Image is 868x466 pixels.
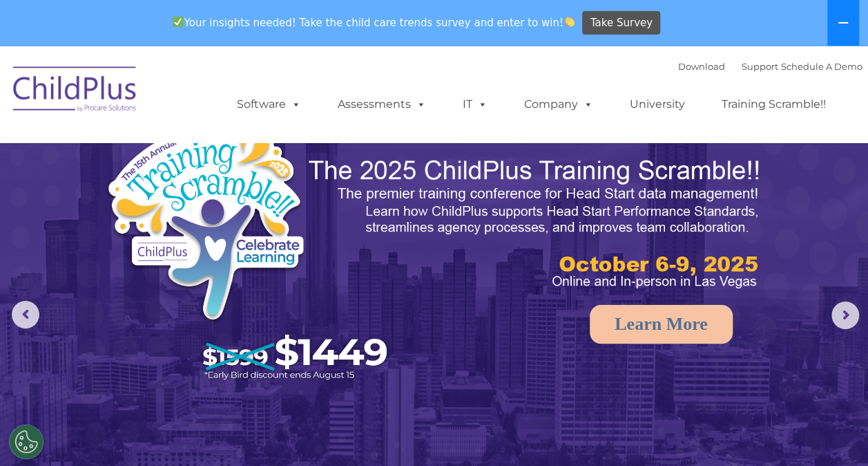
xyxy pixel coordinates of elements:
[510,91,607,118] a: Company
[708,91,840,118] a: Training Scramble!!
[6,57,144,126] img: ChildPlus by Procare Solutions
[449,91,501,118] a: IT
[678,61,862,72] font: |
[192,148,251,158] span: Phone number
[616,91,699,118] a: University
[324,91,440,118] a: Assessments
[742,61,778,72] a: Support
[9,425,44,459] button: Cookies Settings
[173,17,183,27] img: ✅
[781,61,862,72] a: Schedule A Demo
[223,91,315,118] a: Software
[192,91,234,102] span: Last name
[590,305,733,344] a: Learn More
[564,17,575,27] img: 👏
[590,11,653,35] span: Take Survey
[678,61,725,72] a: Download
[167,9,581,36] span: Your insights needed! Take the child care trends survey and enter to win!
[582,11,660,35] a: Take Survey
